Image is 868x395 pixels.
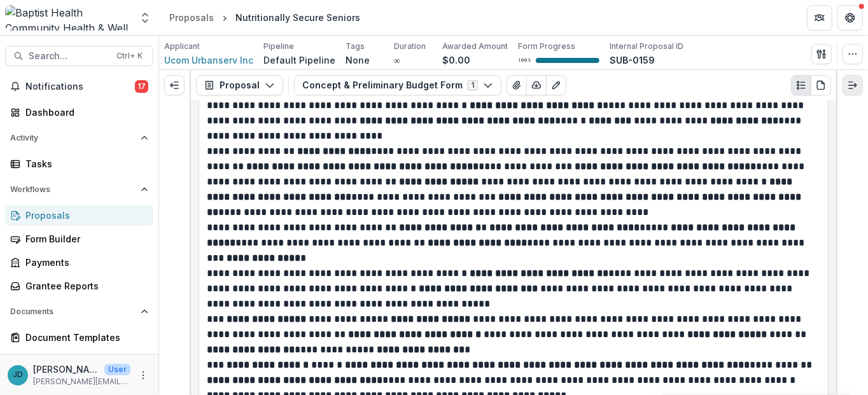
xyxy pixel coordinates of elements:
[5,205,153,226] a: Proposals
[196,75,283,95] button: Proposal
[294,75,501,95] button: Concept & Preliminary Budget Form1
[518,41,575,52] p: Form Progress
[25,232,143,246] div: Form Builder
[5,275,153,296] a: Grantee Reports
[13,371,23,379] div: Jennifer Donahoo
[546,75,566,95] button: Edit as form
[25,331,143,344] div: Document Templates
[346,41,365,52] p: Tags
[5,252,153,273] a: Payments
[29,51,109,62] span: Search...
[394,53,400,67] p: ∞
[5,228,153,249] a: Form Builder
[164,8,365,27] nav: breadcrumb
[114,49,145,63] div: Ctrl + K
[442,41,508,52] p: Awarded Amount
[791,75,811,95] button: Plaintext view
[263,41,294,52] p: Pipeline
[164,8,219,27] a: Proposals
[25,209,143,222] div: Proposals
[164,41,200,52] p: Applicant
[10,185,136,194] span: Workflows
[25,279,143,293] div: Grantee Reports
[5,353,153,373] button: Open Contacts
[507,75,527,95] button: View Attached Files
[5,102,153,123] a: Dashboard
[263,53,335,67] p: Default Pipeline
[169,11,214,24] div: Proposals
[807,5,832,31] button: Partners
[610,53,655,67] p: SUB-0159
[136,5,154,31] button: Open entity switcher
[10,134,136,142] span: Activity
[5,153,153,174] a: Tasks
[25,106,143,119] div: Dashboard
[25,157,143,170] div: Tasks
[164,75,185,95] button: Expand left
[25,81,135,92] span: Notifications
[25,256,143,269] div: Payments
[104,364,130,375] p: User
[10,307,136,316] span: Documents
[837,5,863,31] button: Get Help
[394,41,426,52] p: Duration
[135,80,148,93] span: 17
[5,327,153,348] a: Document Templates
[136,368,151,383] button: More
[33,363,99,376] p: [PERSON_NAME]
[235,11,360,24] div: Nutritionally Secure Seniors
[610,41,683,52] p: Internal Proposal ID
[5,76,153,97] button: Notifications17
[5,179,153,200] button: Open Workflows
[5,301,153,322] button: Open Documents
[5,46,153,66] button: Search...
[442,53,470,67] p: $0.00
[5,128,153,148] button: Open Activity
[811,75,831,95] button: PDF view
[518,56,531,65] p: 100 %
[346,53,370,67] p: None
[164,53,253,67] a: Ucom Urbanserv Inc
[5,5,131,31] img: Baptist Health Community Health & Well Being logo
[843,75,863,95] button: Expand right
[33,376,130,387] p: [PERSON_NAME][EMAIL_ADDRESS][PERSON_NAME][DOMAIN_NAME]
